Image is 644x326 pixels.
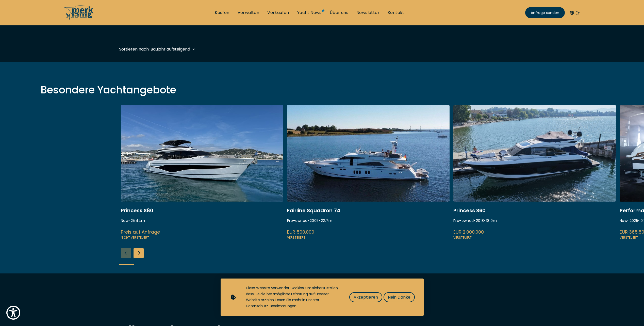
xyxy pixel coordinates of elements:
a: Über uns [330,10,348,15]
a: Yacht News [297,10,322,15]
a: Kontakt [388,10,404,15]
div: Sortieren nach: Baujahr aufsteigend [119,46,190,52]
button: En [570,9,581,16]
a: Verwalten [238,10,259,15]
span: Anfrage senden [531,10,559,15]
a: Kaufen [215,10,229,15]
span: Nein Danke [388,294,410,300]
a: Datenschutz-Bestimmungen [246,303,296,308]
button: Nein Danke [384,292,415,302]
div: Diese Website verwendet Cookies, um sicherzustellen, dass Sie die bestmögliche Erfahrung auf unse... [246,285,339,309]
div: Next slide [134,248,144,258]
a: Newsletter [356,10,379,15]
button: Show Accessibility Preferences [5,304,22,321]
span: Akzeptieren [354,294,378,300]
a: Verkaufen [267,10,289,15]
button: Akzeptieren [349,292,382,302]
a: Anfrage senden [525,7,565,18]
